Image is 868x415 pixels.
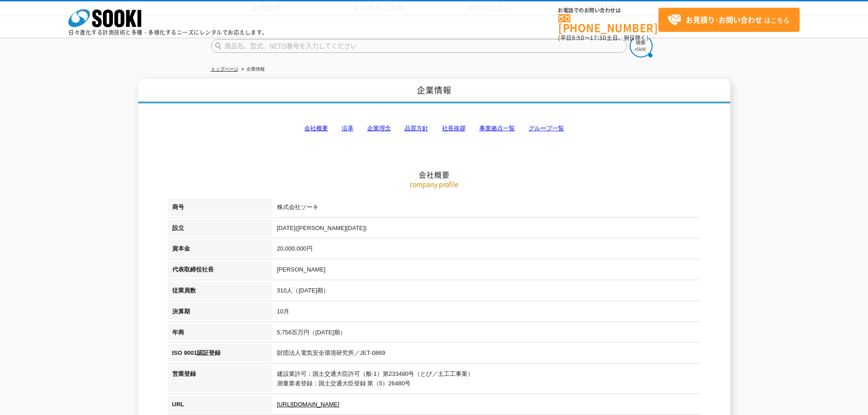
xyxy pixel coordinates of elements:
span: 17:30 [590,34,606,42]
th: 従業員数 [168,282,272,302]
th: 設立 [168,219,272,240]
th: ISO 9001認証登録 [168,344,272,365]
a: グループ一覧 [529,125,564,132]
td: 株式会社ソーキ [272,198,701,219]
p: company profile [168,179,701,189]
a: 社長挨拶 [442,125,466,132]
th: 営業登録 [168,365,272,395]
td: 310人（[DATE]期） [272,282,701,302]
span: (平日 ～ 土日、祝日除く) [558,34,648,42]
th: 決算期 [168,302,272,323]
a: [PHONE_NUMBER] [558,14,658,33]
th: 商号 [168,198,272,219]
span: お電話でのお問い合わせは [558,8,658,13]
th: 代表取締役社長 [168,261,272,282]
td: 10月 [272,302,701,323]
th: 年商 [168,323,272,344]
strong: お見積り･お問い合わせ [686,14,762,25]
td: 財団法人電気安全環境研究所／JET-0869 [272,344,701,365]
a: 沿革 [342,125,354,132]
li: 企業情報 [240,65,265,74]
td: [DATE]([PERSON_NAME][DATE]) [272,219,701,240]
a: 企業理念 [367,125,391,132]
a: 事業拠点一覧 [479,125,515,132]
img: btn_search.png [630,35,652,57]
input: 商品名、型式、NETIS番号を入力してください [211,39,627,53]
a: トップページ [211,67,238,72]
p: 日々進化する計測技術と多種・多様化するニーズにレンタルでお応えします。 [68,30,268,35]
td: 建設業許可：国土交通大臣許可（般-1）第233480号（とび／土工工事業） 測量業者登録：国土交通大臣登録 第（5）26480号 [272,365,701,395]
h1: 企業情報 [138,79,730,104]
a: 会社概要 [304,125,328,132]
td: [PERSON_NAME] [272,261,701,282]
td: 5,756百万円（[DATE]期） [272,323,701,344]
th: 資本金 [168,240,272,261]
td: 20,000,000円 [272,240,701,261]
a: お見積り･お問い合わせはこちら [658,8,800,32]
span: はこちら [668,13,790,27]
a: [URL][DOMAIN_NAME] [277,401,339,408]
h2: 会社概要 [168,79,701,179]
span: 8:50 [572,34,585,42]
a: 品質方針 [405,125,428,132]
